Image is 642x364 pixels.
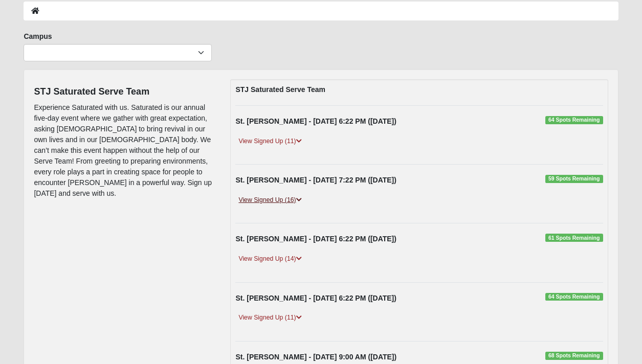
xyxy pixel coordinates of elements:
[235,235,396,243] strong: St. [PERSON_NAME] - [DATE] 6:22 PM ([DATE])
[545,234,603,242] span: 61 Spots Remaining
[235,294,396,302] strong: St. [PERSON_NAME] - [DATE] 6:22 PM ([DATE])
[235,254,304,264] a: View Signed Up (14)
[235,117,396,125] strong: St. [PERSON_NAME] - [DATE] 6:22 PM ([DATE])
[545,175,603,183] span: 59 Spots Remaining
[235,312,304,323] a: View Signed Up (11)
[235,195,304,206] a: View Signed Up (16)
[34,102,215,199] p: Experience Saturated with us. Saturated is our annual five-day event where we gather with great e...
[235,353,396,361] strong: St. [PERSON_NAME] - [DATE] 9:00 AM ([DATE])
[235,136,304,147] a: View Signed Up (11)
[24,31,52,41] label: Campus
[235,85,325,94] strong: STJ Saturated Serve Team
[545,293,603,301] span: 64 Spots Remaining
[545,352,603,360] span: 68 Spots Remaining
[235,176,396,184] strong: St. [PERSON_NAME] - [DATE] 7:22 PM ([DATE])
[34,86,215,98] h4: STJ Saturated Serve Team
[545,116,603,124] span: 64 Spots Remaining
